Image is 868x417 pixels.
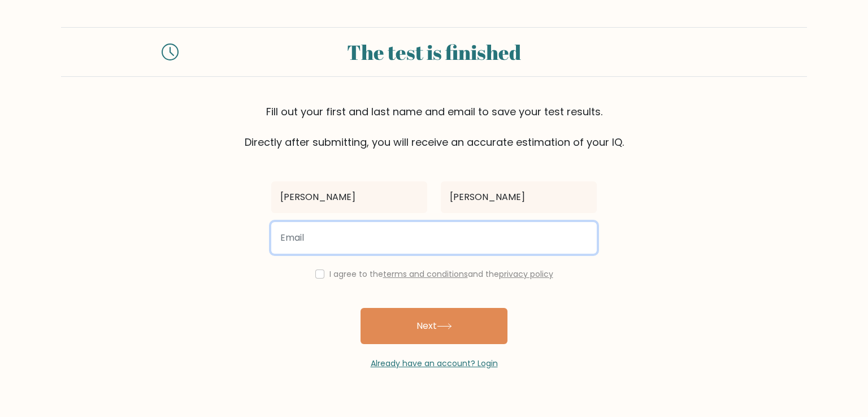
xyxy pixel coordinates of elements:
[271,222,597,254] input: Email
[371,358,498,369] a: Already have an account? Login
[192,37,676,67] div: The test is finished
[383,268,468,280] a: terms and conditions
[441,181,597,213] input: Last name
[361,308,507,344] button: Next
[61,104,807,150] div: Fill out your first and last name and email to save your test results. Directly after submitting,...
[499,268,553,280] a: privacy policy
[271,181,427,213] input: First name
[329,268,553,280] label: I agree to the and the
